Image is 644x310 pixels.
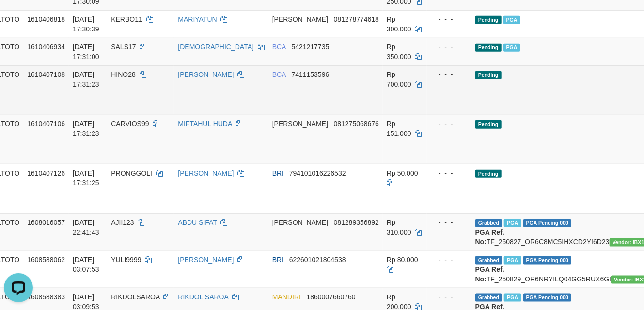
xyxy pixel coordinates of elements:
[504,256,521,265] span: Marked by bylanggota2
[431,119,468,129] div: - - -
[111,15,142,23] span: KERBO11
[387,71,411,88] span: Rp 700.000
[431,255,468,265] div: - - -
[387,120,411,137] span: Rp 151.000
[272,256,283,264] span: BRI
[73,43,99,60] span: [DATE] 17:31:00
[178,256,234,264] a: [PERSON_NAME]
[27,219,65,226] span: 1608016057
[111,120,149,128] span: CARVIOS99
[307,293,356,301] span: Copy 1860007660760 to clipboard
[334,15,379,23] span: Copy 081278774618 to clipboard
[73,120,99,137] span: [DATE] 17:31:23
[387,219,411,236] span: Rp 310.000
[272,15,328,23] span: [PERSON_NAME]
[523,256,572,265] span: PGA Pending
[272,219,328,226] span: [PERSON_NAME]
[387,169,418,177] span: Rp 50.000
[178,293,228,301] a: RIKDOL SAROA
[387,43,411,60] span: Rp 350.000
[73,256,99,273] span: [DATE] 03:07:53
[272,43,286,51] span: BCA
[111,43,136,51] span: SALS17
[292,71,330,78] span: Copy 7411153596 to clipboard
[111,293,159,301] span: RIKDOLSAROA
[475,266,504,283] b: PGA Ref. No:
[111,169,152,177] span: PRONGGOLI
[178,71,234,78] a: [PERSON_NAME]
[334,219,379,226] span: Copy 081289356892 to clipboard
[334,120,379,128] span: Copy 081275068676 to clipboard
[431,218,468,227] div: - - -
[431,42,468,52] div: - - -
[272,293,301,301] span: MANDIRI
[475,219,503,227] span: Grabbed
[475,120,502,129] span: Pending
[503,16,520,24] span: Marked by bylanggota1
[475,294,503,302] span: Grabbed
[111,219,134,226] span: AJII123
[27,120,65,128] span: 1610407106
[431,168,468,178] div: - - -
[272,169,283,177] span: BRI
[475,228,504,246] b: PGA Ref. No:
[178,219,217,226] a: ABDU SIFAT
[523,219,572,227] span: PGA Pending
[431,70,468,79] div: - - -
[27,43,65,51] span: 1610406934
[27,15,65,23] span: 1610406818
[73,169,99,187] span: [DATE] 17:31:25
[27,169,65,177] span: 1610407126
[272,71,286,78] span: BCA
[504,294,521,302] span: Marked by bylanggota2
[178,169,234,177] a: [PERSON_NAME]
[73,219,99,236] span: [DATE] 22:41:43
[523,294,572,302] span: PGA Pending
[475,16,502,24] span: Pending
[111,256,141,264] span: YULI9999
[431,292,468,302] div: - - -
[292,43,330,51] span: Copy 5421217735 to clipboard
[272,120,328,128] span: [PERSON_NAME]
[431,15,468,24] div: - - -
[289,256,346,264] span: Copy 622601021804538 to clipboard
[504,219,521,227] span: Marked by bylanggota2
[475,71,502,79] span: Pending
[475,256,503,265] span: Grabbed
[387,256,418,264] span: Rp 80.000
[27,256,65,264] span: 1608588062
[178,120,232,128] a: MIFTAHUL HUDA
[4,4,33,33] button: Open LiveChat chat widget
[503,44,520,52] span: Marked by bylanggota1
[27,293,65,301] span: 1608588383
[387,15,411,33] span: Rp 300.000
[475,44,502,52] span: Pending
[27,71,65,78] span: 1610407108
[475,170,502,178] span: Pending
[111,71,136,78] span: HINO28
[73,71,99,88] span: [DATE] 17:31:23
[178,43,254,51] a: [DEMOGRAPHIC_DATA]
[73,15,99,33] span: [DATE] 17:30:39
[178,15,217,23] a: MARIYATUN
[289,169,346,177] span: Copy 794101016226532 to clipboard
